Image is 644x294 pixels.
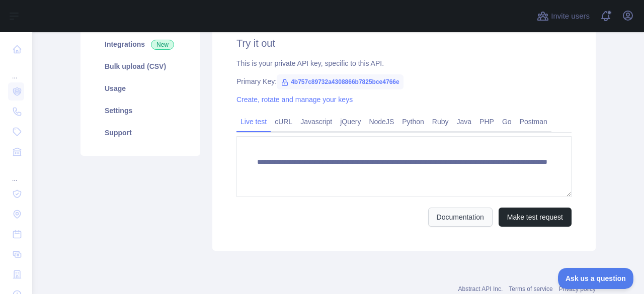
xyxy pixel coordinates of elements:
a: cURL [271,114,296,130]
button: Invite users [535,8,592,24]
a: Abstract API Inc. [458,285,503,292]
a: NodeJS [365,114,398,130]
iframe: Toggle Customer Support [558,268,634,289]
a: Java [453,114,476,130]
button: Make test request [499,208,572,227]
a: Go [498,114,516,130]
span: 4b757c89732a4308866b7825bce4766e [277,74,404,89]
div: ... [8,163,24,183]
a: PHP [475,114,498,130]
a: Documentation [428,208,493,227]
a: Ruby [428,114,453,130]
div: Primary Key: [236,76,572,86]
a: Create, rotate and manage your keys [236,95,353,104]
div: This is your private API key, specific to this API. [236,58,572,68]
a: Live test [236,114,271,130]
span: New [151,40,174,50]
a: Terms of service [509,285,552,292]
a: Postman [516,114,551,130]
a: jQuery [336,114,365,130]
a: Bulk upload (CSV) [93,55,188,77]
a: Privacy policy [559,285,596,292]
span: Invite users [551,11,590,22]
a: Support [93,122,188,144]
a: Python [398,114,428,130]
a: Integrations New [93,33,188,55]
a: Javascript [296,114,336,130]
a: Usage [93,77,188,100]
a: Settings [93,100,188,122]
div: ... [8,60,24,80]
h2: Try it out [236,36,572,50]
